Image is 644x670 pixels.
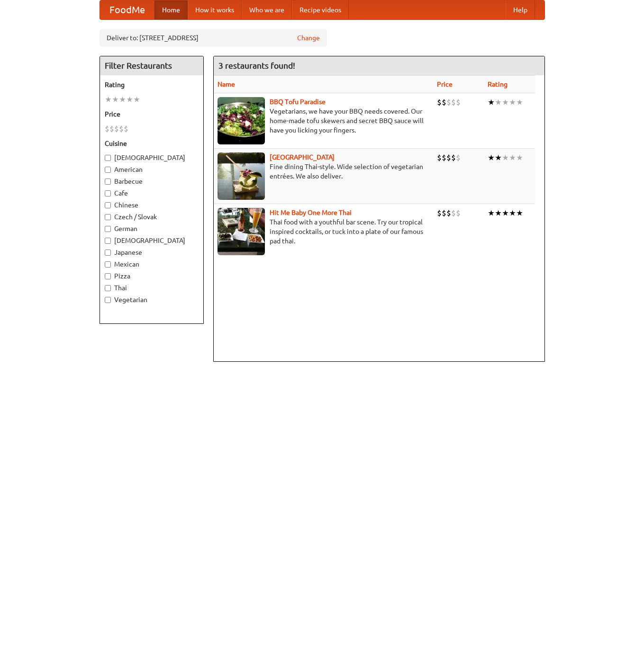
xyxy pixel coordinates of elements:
[442,97,446,107] li: $
[451,152,456,163] li: $
[105,202,111,208] input: Chinese
[119,94,126,105] li: ★
[105,238,111,244] input: [DEMOGRAPHIC_DATA]
[105,188,199,198] label: Cafe
[105,271,199,281] label: Pizza
[105,273,111,279] input: Pizza
[516,208,523,218] li: ★
[456,152,461,163] li: $
[218,208,265,255] img: babythai.jpg
[105,190,111,197] input: Cafe
[126,94,133,105] li: ★
[506,0,535,19] a: Help
[442,152,446,163] li: $
[100,56,203,75] h4: Filter Restaurants
[105,212,199,222] label: Czech / Slovak
[451,97,456,107] li: $
[105,155,111,161] input: [DEMOGRAPHIC_DATA]
[495,97,502,107] li: ★
[100,29,327,46] div: Deliver to: [STREET_ADDRESS]
[105,261,111,268] input: Mexican
[109,124,114,134] li: $
[105,165,199,174] label: American
[105,226,111,232] input: German
[218,61,295,70] ng-pluralize: 3 restaurants found!
[495,208,502,218] li: ★
[105,153,199,162] label: [DEMOGRAPHIC_DATA]
[218,162,430,181] p: Fine dining Thai-style. Wide selection of vegetarian entrées. We also deliver.
[270,209,352,216] a: Hit Me Baby One More Thai
[509,97,516,107] li: ★
[105,139,199,148] h5: Cuisine
[218,97,265,144] img: tofuparadise.jpg
[502,152,509,163] li: ★
[502,208,509,218] li: ★
[188,0,242,19] a: How it works
[105,297,111,303] input: Vegetarian
[437,97,442,107] li: $
[446,97,451,107] li: $
[105,285,111,291] input: Thai
[105,177,199,186] label: Barbecue
[105,295,199,304] label: Vegetarian
[105,167,111,173] input: American
[105,250,111,256] input: Japanese
[114,124,119,134] li: $
[105,200,199,210] label: Chinese
[456,97,461,107] li: $
[100,0,154,19] a: FoodMe
[242,0,292,19] a: Who we are
[437,152,442,163] li: $
[495,152,502,163] li: ★
[270,153,335,161] a: [GEOGRAPHIC_DATA]
[516,97,523,107] li: ★
[509,208,516,218] li: ★
[488,208,495,218] li: ★
[437,80,453,88] a: Price
[105,80,199,89] h5: Rating
[105,283,199,293] label: Thai
[218,80,235,88] a: Name
[218,152,265,200] img: satay.jpg
[446,152,451,163] li: $
[270,98,326,106] a: BBQ Tofu Paradise
[516,152,523,163] li: ★
[509,152,516,163] li: ★
[105,259,199,269] label: Mexican
[442,208,446,218] li: $
[105,94,112,105] li: ★
[105,236,199,245] label: [DEMOGRAPHIC_DATA]
[297,33,320,43] a: Change
[105,124,109,134] li: $
[119,124,124,134] li: $
[105,214,111,220] input: Czech / Slovak
[456,208,461,218] li: $
[488,152,495,163] li: ★
[292,0,349,19] a: Recipe videos
[124,124,128,134] li: $
[437,208,442,218] li: $
[446,208,451,218] li: $
[488,97,495,107] li: ★
[488,80,508,88] a: Rating
[502,97,509,107] li: ★
[105,248,199,257] label: Japanese
[154,0,188,19] a: Home
[218,217,430,246] p: Thai food with a youthful bar scene. Try our tropical inspired cocktails, or tuck into a plate of...
[105,179,111,185] input: Barbecue
[112,94,119,105] li: ★
[105,109,199,119] h5: Price
[451,208,456,218] li: $
[218,107,430,135] p: Vegetarians, we have your BBQ needs covered. Our home-made tofu skewers and secret BBQ sauce will...
[105,224,199,233] label: German
[133,94,140,105] li: ★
